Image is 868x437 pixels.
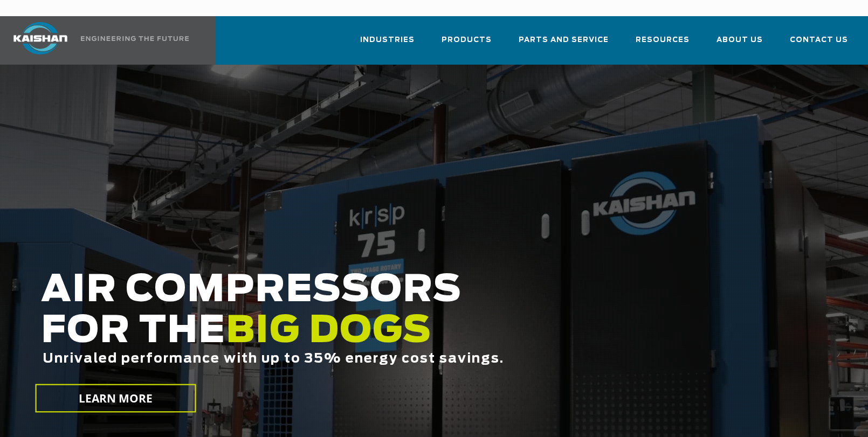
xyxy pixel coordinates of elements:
[519,34,609,46] span: Parts and Service
[717,26,763,63] a: About Us
[790,26,848,63] a: Contact Us
[41,270,693,400] h2: AIR COMPRESSORS FOR THE
[717,34,763,46] span: About Us
[636,34,690,46] span: Resources
[442,34,492,46] span: Products
[36,384,196,413] a: LEARN MORE
[519,26,609,63] a: Parts and Service
[360,26,415,63] a: Industries
[81,36,189,41] img: Engineering the future
[226,313,432,350] span: BIG DOGS
[360,34,415,46] span: Industries
[79,391,153,406] span: LEARN MORE
[636,26,690,63] a: Resources
[442,26,492,63] a: Products
[43,352,504,365] span: Unrivaled performance with up to 35% energy cost savings.
[790,34,848,46] span: Contact Us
